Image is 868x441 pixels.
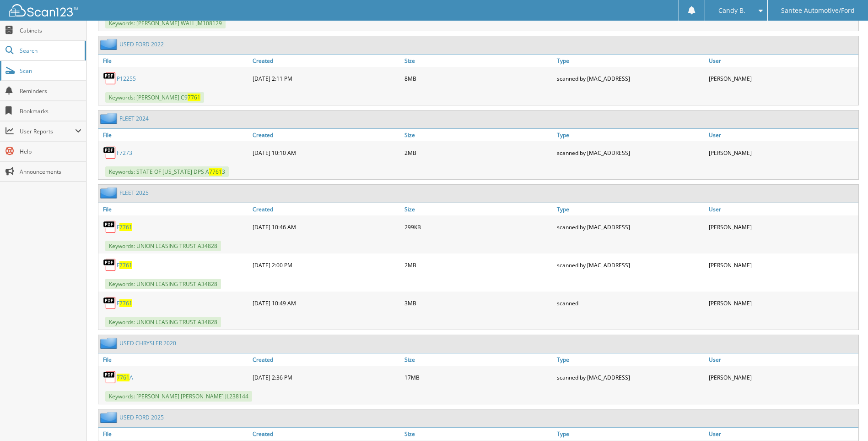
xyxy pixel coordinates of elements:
[250,256,402,274] div: [DATE] 2:00 PM
[20,47,80,55] span: Search
[250,143,402,162] div: [DATE] 10:10 AM
[105,279,221,289] span: Keywords: UNION LEASING TRUST A34828
[119,40,164,48] a: USED FORD 2022
[119,223,132,231] span: 7761
[103,220,117,234] img: PDF.png
[119,189,149,197] a: FLEET 2025
[100,39,119,50] img: folder2.png
[555,294,706,312] div: scanned
[250,368,402,386] div: [DATE] 2:36 PM
[119,413,164,421] a: USED FORD 2025
[209,168,222,176] span: 7761
[9,4,78,17] img: scan123-logo-white.svg
[100,187,119,198] img: folder2.png
[555,368,706,386] div: scanned by [MAC_ADDRESS]
[20,168,81,176] span: Announcements
[105,166,229,177] span: Keywords: STATE OF [US_STATE] DPS A 3
[402,368,554,386] div: 17MB
[20,148,81,155] span: Help
[119,299,132,307] span: 7761
[117,223,132,231] a: F7761
[100,412,119,423] img: folder2.png
[250,69,402,88] div: [DATE] 2:11 PM
[822,397,868,441] iframe: Chat Widget
[103,296,117,310] img: PDF.png
[98,428,250,440] a: File
[20,27,81,34] span: Cabinets
[98,353,250,366] a: File
[706,353,858,366] a: User
[706,218,858,236] div: [PERSON_NAME]
[555,218,706,236] div: scanned by [MAC_ADDRESS]
[555,428,706,440] a: Type
[117,374,129,381] span: 7761
[706,129,858,141] a: User
[706,368,858,386] div: [PERSON_NAME]
[555,353,706,366] a: Type
[555,256,706,274] div: scanned by [MAC_ADDRESS]
[105,241,221,251] span: Keywords: UNION LEASING TRUST A34828
[402,218,554,236] div: 299KB
[117,374,133,381] a: 7761A
[20,67,81,75] span: Scan
[98,55,250,67] a: File
[250,428,402,440] a: Created
[117,149,132,157] a: F7273
[402,294,554,312] div: 3MB
[119,339,176,347] a: USED CHRYSLER 2020
[20,127,75,135] span: User Reports
[117,299,132,307] a: F7761
[555,203,706,215] a: Type
[103,258,117,272] img: PDF.png
[555,129,706,141] a: Type
[555,55,706,67] a: Type
[706,55,858,67] a: User
[98,203,250,215] a: File
[117,261,132,269] a: F7761
[103,370,117,384] img: PDF.png
[555,69,706,88] div: scanned by [MAC_ADDRESS]
[20,107,81,115] span: Bookmarks
[20,87,81,95] span: Reminders
[105,92,204,103] span: Keywords: [PERSON_NAME] C9
[119,261,132,269] span: 7761
[103,72,117,85] img: PDF.png
[98,129,250,141] a: File
[250,203,402,215] a: Created
[100,337,119,349] img: folder2.png
[250,353,402,366] a: Created
[188,94,200,101] span: 7761
[706,143,858,162] div: [PERSON_NAME]
[706,256,858,274] div: [PERSON_NAME]
[718,8,745,13] span: Candy B.
[250,294,402,312] div: [DATE] 10:49 AM
[402,428,554,440] a: Size
[706,428,858,440] a: User
[250,129,402,141] a: Created
[250,218,402,236] div: [DATE] 10:46 AM
[402,143,554,162] div: 2MB
[117,75,136,83] a: P12255
[706,294,858,312] div: [PERSON_NAME]
[100,113,119,124] img: folder2.png
[402,55,554,67] a: Size
[103,146,117,160] img: PDF.png
[706,203,858,215] a: User
[555,143,706,162] div: scanned by [MAC_ADDRESS]
[706,69,858,88] div: [PERSON_NAME]
[402,256,554,274] div: 2MB
[105,18,226,28] span: Keywords: [PERSON_NAME] WALL JM108129
[402,129,554,141] a: Size
[402,203,554,215] a: Size
[402,69,554,88] div: 8MB
[781,8,855,13] span: Santee Automotive/Ford
[402,353,554,366] a: Size
[250,55,402,67] a: Created
[105,391,252,402] span: Keywords: [PERSON_NAME] [PERSON_NAME] JL238144
[119,115,149,122] a: FLEET 2024
[105,317,221,327] span: Keywords: UNION LEASING TRUST A34828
